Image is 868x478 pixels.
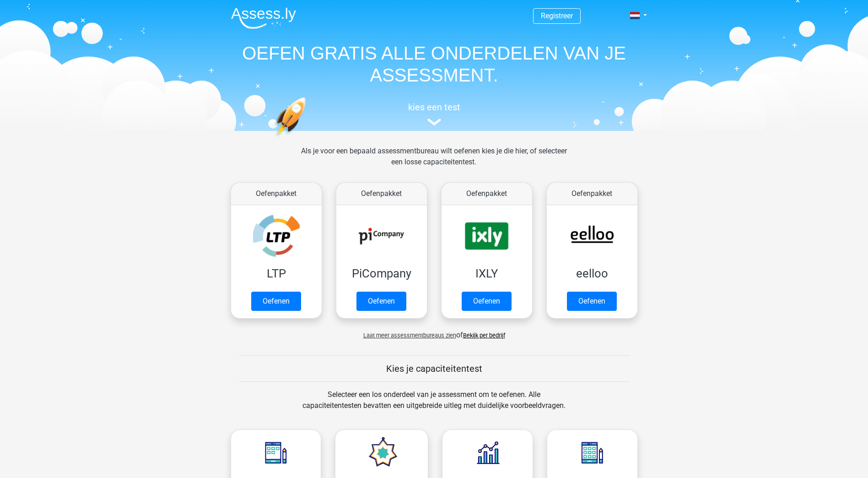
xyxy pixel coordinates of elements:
a: Oefenen [251,292,301,311]
img: Assessly [231,7,296,29]
a: Oefenen [567,292,617,311]
div: Selecteer een los onderdeel van je assessment om te oefenen. Alle capaciteitentesten bevatten een... [294,389,574,422]
span: Laat meer assessmentbureaus zien [363,332,456,339]
img: oefenen [274,97,341,180]
div: of [224,322,645,341]
a: Oefenen [356,292,406,311]
a: Registreer [541,11,573,20]
img: assessment [427,119,441,125]
a: Bekijk per bedrijf [463,332,505,339]
a: kies een test [224,102,645,126]
h5: kies een test [224,102,645,113]
a: Oefenen [462,292,512,311]
h5: Kies je capaciteitentest [239,363,630,374]
div: Als je voor een bepaald assessmentbureau wilt oefenen kies je die hier, of selecteer een losse ca... [294,146,574,179]
h1: OEFEN GRATIS ALLE ONDERDELEN VAN JE ASSESSMENT. [224,42,645,86]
